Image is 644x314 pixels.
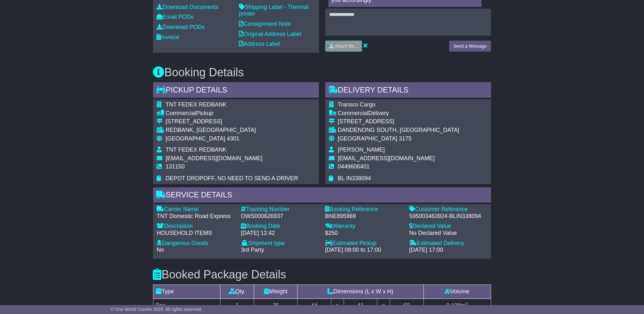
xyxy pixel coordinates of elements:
td: Volume [424,285,491,299]
td: Box [153,299,220,313]
div: DANDENONG SOUTH, [GEOGRAPHIC_DATA] [338,127,459,134]
span: DEPOT DROPOFF, NO NEED TO SEND A DRIVER [166,175,298,182]
button: Send a Message [449,41,491,52]
span: [GEOGRAPHIC_DATA] [338,135,397,142]
div: BNE895969 [325,213,403,220]
a: Address Label [239,41,280,47]
span: 0449606401 [338,164,370,170]
span: [GEOGRAPHIC_DATA] [166,135,225,142]
sup: 3 [465,302,468,307]
td: 1 [220,299,254,313]
div: Booking Reference [325,206,403,213]
div: Tracking Number [241,206,319,213]
div: $250 [325,230,403,237]
a: Email PODs [157,14,194,20]
td: 41 [344,299,377,313]
h3: Booking Details [153,66,491,79]
div: Estimated Delivery [410,240,487,247]
div: Shipment type [241,240,319,247]
a: Download Documents [157,4,219,10]
div: Pickup Details [153,82,319,99]
a: Shipping Label - Thermal printer [239,4,309,17]
span: 131150 [166,164,185,170]
td: x [377,299,390,313]
td: m [424,299,491,313]
a: Original Address Label [239,31,301,37]
div: [STREET_ADDRESS] [338,118,459,125]
div: Delivery [338,110,459,117]
span: 0.108 [446,303,461,309]
div: Estimated Pickup [325,240,403,247]
td: Dimensions (L x W x H) [298,285,424,299]
div: Pickup [166,110,298,117]
span: No [157,247,164,253]
div: REDBANK, [GEOGRAPHIC_DATA] [166,127,298,134]
td: Qty. [220,285,254,299]
div: Customer Reference [410,206,487,213]
div: OWS000626937 [241,213,319,220]
div: HOUSEHOLD ITEMS [157,230,235,237]
span: Commercial [338,110,369,116]
div: [STREET_ADDRESS] [166,118,298,125]
span: [EMAIL_ADDRESS][DOMAIN_NAME] [338,155,435,162]
div: 595003463924-BLIN338094 [410,213,487,220]
td: x [331,299,344,313]
span: [PERSON_NAME] [338,147,385,153]
td: Weight [254,285,298,299]
h3: Booked Package Details [153,269,491,281]
div: Booking Date [241,223,319,230]
td: 44 [298,299,331,313]
span: © One World Courier 2025. All rights reserved. [111,307,202,312]
span: 3175 [399,135,412,142]
div: Service Details [153,188,491,205]
div: No Declared Value [410,230,487,237]
div: Declared Value [410,223,487,230]
div: Dangerous Goods [157,240,235,247]
div: Warranty [325,223,403,230]
div: Description [157,223,235,230]
div: [DATE] 09:00 to 17:00 [325,247,403,254]
a: Consignment Note [239,21,291,27]
span: Transco Cargo [338,101,376,108]
span: BL IN338094 [338,175,371,182]
div: [DATE] 17:00 [410,247,487,254]
td: 25 [254,299,298,313]
span: TNT FEDEX REDBANK [166,101,227,108]
span: 3rd Party [241,247,264,253]
div: Carrier Name [157,206,235,213]
td: Type [153,285,220,299]
span: 4301 [227,135,240,142]
div: Delivery Details [325,82,491,99]
a: Download PODs [157,24,205,30]
span: TNT FEDEX REDBANK [166,147,227,153]
div: [DATE] 12:42 [241,230,319,237]
div: TNT Domestic Road Express [157,213,235,220]
a: Invoice [157,34,180,40]
span: [EMAIL_ADDRESS][DOMAIN_NAME] [166,155,263,162]
td: 60 [390,299,424,313]
span: Commercial [166,110,196,116]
